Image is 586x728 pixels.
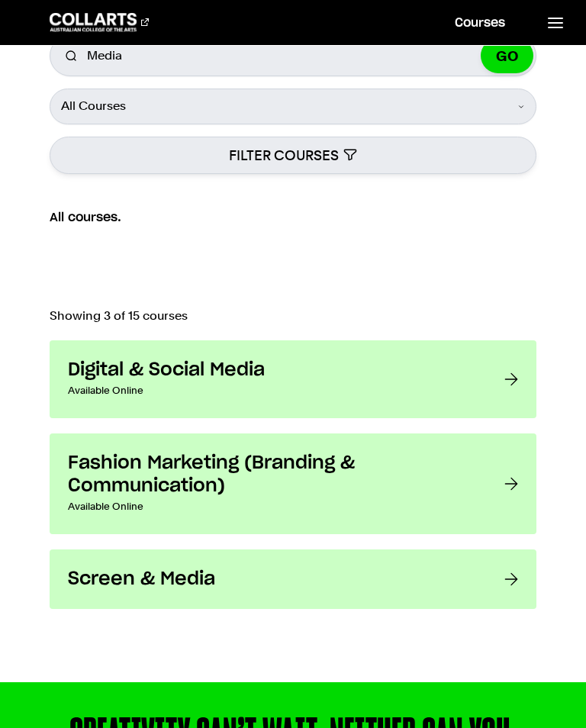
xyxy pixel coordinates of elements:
div: Go to homepage [50,13,149,31]
a: Digital & Social Media Available Online [50,340,536,418]
h3: Digital & Social Media [68,359,473,382]
input: Search for a course [50,35,536,76]
p: Available Online [68,498,473,516]
h3: Screen & Media [68,568,473,591]
p: Showing 3 of 15 courses [50,310,536,322]
h2: All courses. [50,208,536,233]
a: Fashion Marketing (Branding & Communication) Available Online [50,433,536,534]
h3: Fashion Marketing (Branding & Communication) [68,452,473,498]
p: Available Online [68,382,473,400]
button: GO [481,38,533,73]
button: FILTER COURSES [50,137,536,174]
a: Screen & Media [50,549,536,609]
